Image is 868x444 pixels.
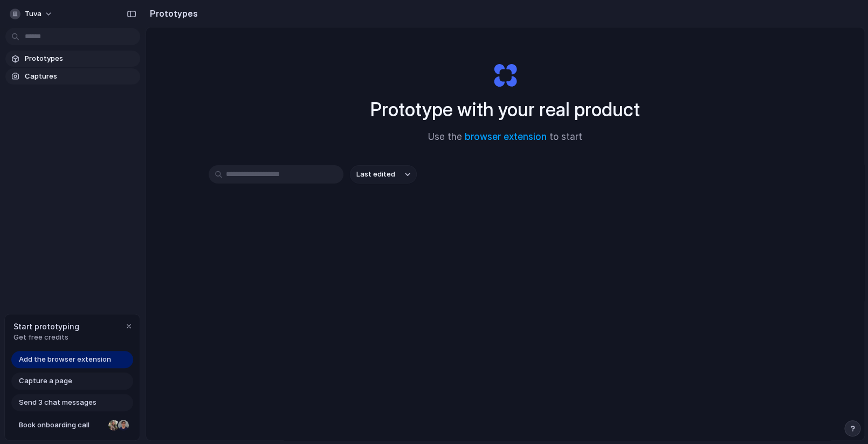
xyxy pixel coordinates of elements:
div: Nicole Kubica [107,419,120,432]
span: tuva [25,9,42,19]
span: Get free credits [13,332,79,343]
h2: Prototypes [146,7,198,20]
span: Book onboarding call [19,420,104,431]
a: Add the browser extension [11,351,133,368]
span: Captures [25,71,136,82]
span: Capture a page [19,376,72,386]
a: Book onboarding call [11,417,133,434]
span: Send 3 chat messages [19,397,97,408]
span: Add the browser extension [19,354,111,365]
h1: Prototype with your real product [370,95,640,124]
a: Captures [5,68,140,84]
span: Prototypes [25,53,136,64]
a: browser extension [465,131,547,142]
button: tuva [5,5,58,23]
span: Start prototyping [13,321,79,332]
div: Christian Iacullo [117,419,130,432]
span: Use the to start [428,130,582,144]
span: Last edited [356,169,395,180]
a: Prototypes [5,51,140,67]
button: Last edited [350,165,417,184]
